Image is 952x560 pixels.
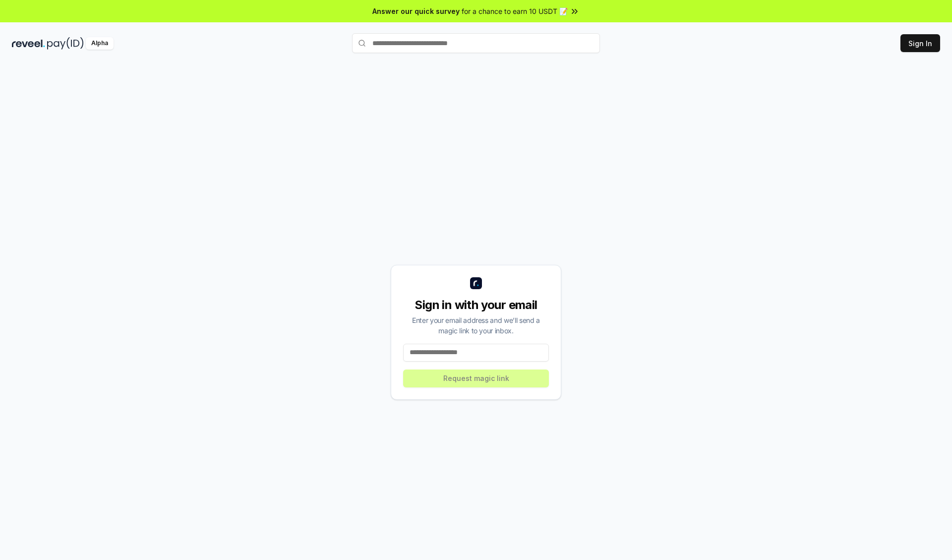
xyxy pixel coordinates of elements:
img: pay_id [47,37,84,50]
div: Enter your email address and we’ll send a magic link to your inbox. [403,315,549,336]
img: logo_small [470,277,482,289]
button: Sign In [900,34,940,52]
img: reveel_dark [12,37,45,50]
div: Sign in with your email [403,297,549,313]
span: for a chance to earn 10 USDT 📝 [462,6,568,16]
div: Alpha [86,37,114,50]
span: Answer our quick survey [372,6,460,16]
